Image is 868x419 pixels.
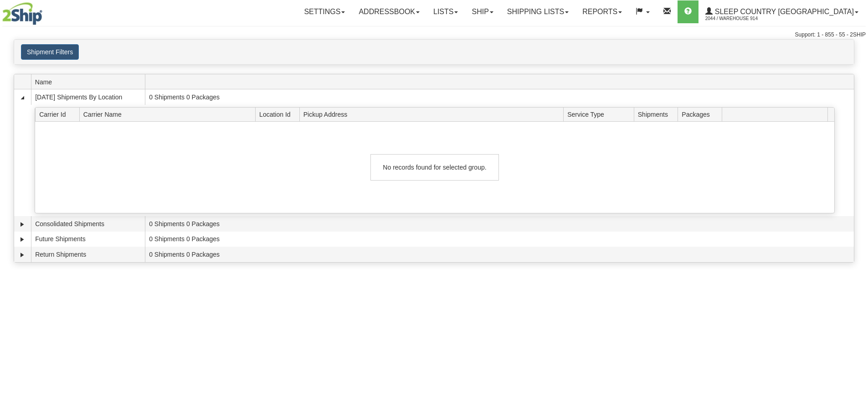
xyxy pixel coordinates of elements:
[145,247,854,262] td: 0 Shipments 0 Packages
[699,0,865,23] a: Sleep Country [GEOGRAPHIC_DATA] 2044 / Warehouse 914
[21,44,79,60] button: Shipment Filters
[638,107,678,121] span: Shipments
[145,89,854,105] td: 0 Shipments 0 Packages
[352,0,426,23] a: Addressbook
[682,107,722,121] span: Packages
[465,0,500,23] a: Ship
[31,89,145,105] td: [DATE] Shipments By Location
[575,0,629,23] a: Reports
[847,163,867,256] iframe: chat widget
[259,107,299,121] span: Location Id
[18,250,27,259] a: Expand
[370,154,499,181] div: No records found for selected group.
[705,14,774,23] span: 2044 / Warehouse 914
[145,232,854,247] td: 0 Shipments 0 Packages
[18,235,27,244] a: Expand
[31,232,145,247] td: Future Shipments
[18,93,27,102] a: Collapse
[500,0,575,23] a: Shipping lists
[303,107,564,121] span: Pickup Address
[2,31,866,39] div: Support: 1 - 855 - 55 - 2SHIP
[18,220,27,229] a: Expand
[2,2,42,25] img: logo2044.jpg
[35,75,145,89] span: Name
[567,107,634,121] span: Service Type
[31,247,145,262] td: Return Shipments
[83,107,256,121] span: Carrier Name
[426,0,465,23] a: Lists
[713,8,854,16] span: Sleep Country [GEOGRAPHIC_DATA]
[31,216,145,232] td: Consolidated Shipments
[145,216,854,232] td: 0 Shipments 0 Packages
[39,107,79,121] span: Carrier Id
[297,0,352,23] a: Settings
